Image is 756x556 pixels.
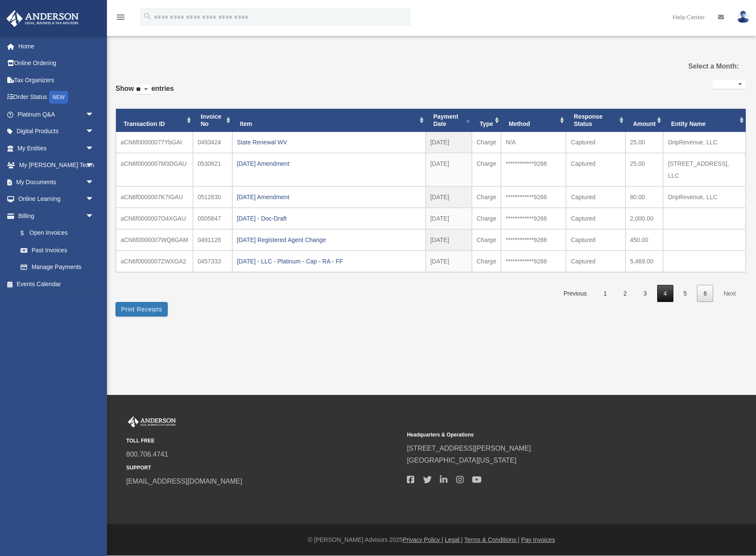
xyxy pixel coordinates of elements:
[86,106,103,123] span: arrow_drop_down
[193,208,232,229] td: 0505847
[237,191,421,203] div: [DATE] Amendment
[126,463,401,472] small: SUPPORT
[6,89,107,106] a: Order StatusNEW
[566,109,625,132] th: Response Status: activate to sort column ascending
[193,153,232,186] td: 0530621
[6,123,107,140] a: Digital Productsarrow_drop_down
[426,186,472,208] td: [DATE]
[626,109,664,132] th: Amount: activate to sort column ascending
[464,536,519,543] a: Terms & Conditions |
[126,451,168,458] a: 800.706.4741
[6,173,107,191] a: My Documentsarrow_drop_down
[6,140,107,157] a: My Entitiesarrow_drop_down
[403,536,443,543] a: Privacy Policy |
[86,191,103,208] span: arrow_drop_down
[86,173,103,191] span: arrow_drop_down
[134,85,151,95] select: Showentries
[116,229,193,251] td: aCN6f0000007WQ6GAM
[407,430,682,439] small: Headquarters & Operations
[472,208,501,229] td: Charge
[6,38,107,55] a: Home
[193,186,232,208] td: 0512830
[4,10,81,27] img: Anderson Advisors Platinum Portal
[426,208,472,229] td: [DATE]
[116,153,193,186] td: aCN6f0000007M3DGAU
[237,212,421,224] div: [DATE] - Doc-Draft
[126,436,401,445] small: TOLL FREE
[426,229,472,251] td: [DATE]
[626,229,664,251] td: 450.00
[6,275,107,293] a: Events Calendar
[426,132,472,153] td: [DATE]
[663,153,746,186] td: [STREET_ADDRESS], LLC
[116,302,168,317] button: Print Receipts
[116,132,193,153] td: aCN6f00000077YbGAI
[472,251,501,272] td: Charge
[566,153,625,186] td: Captured
[6,55,107,72] a: Online Ordering
[193,251,232,272] td: 0457333
[663,186,746,208] td: DripRevenue, LLC
[237,234,421,246] div: [DATE] Registered Agent Change
[717,285,742,302] a: Next
[566,251,625,272] td: Captured
[445,536,463,543] a: Legal |
[737,11,750,23] img: User Pic
[472,186,501,208] td: Charge
[617,285,633,302] a: 2
[566,132,625,153] td: Captured
[501,109,566,132] th: Method: activate to sort column ascending
[626,132,664,153] td: 25.00
[116,109,193,132] th: Transaction ID: activate to sort column ascending
[626,186,664,208] td: 80.00
[521,536,555,543] a: Pay Invoices
[472,109,501,132] th: Type: activate to sort column ascending
[116,12,126,22] i: menu
[407,445,531,452] a: [STREET_ADDRESS][PERSON_NAME]
[237,136,421,148] div: State Renewal WV
[12,259,107,276] a: Manage Payments
[426,251,472,272] td: [DATE]
[25,228,30,239] span: $
[501,132,566,153] td: N/A
[626,153,664,186] td: 25.00
[6,207,107,224] a: Billingarrow_drop_down
[663,109,746,132] th: Entity Name: activate to sort column ascending
[677,285,694,302] a: 5
[107,535,756,545] div: © [PERSON_NAME] Advisors 2025
[566,186,625,208] td: Captured
[663,132,746,153] td: DripRevenue, LLC
[86,157,103,174] span: arrow_drop_down
[237,255,421,267] div: [DATE] - LLC - Platinum - Cap - RA - FF
[472,132,501,153] td: Charge
[116,251,193,272] td: aCN6f0000007ZWXGA2
[566,208,625,229] td: Captured
[6,72,107,89] a: Tax Organizers
[407,457,516,464] a: [GEOGRAPHIC_DATA][US_STATE]
[193,132,232,153] td: 0493424
[472,229,501,251] td: Charge
[126,478,242,485] a: [EMAIL_ADDRESS][DOMAIN_NAME]
[566,229,625,251] td: Captured
[232,109,426,132] th: Item: activate to sort column ascending
[86,140,103,157] span: arrow_drop_down
[626,208,664,229] td: 2,000.00
[626,251,664,272] td: 5,469.00
[116,186,193,208] td: aCN6f0000007K7IGAU
[126,416,178,427] img: Anderson Advisors Platinum Portal
[426,109,472,132] th: Payment Date: activate to sort column ascending
[6,106,107,123] a: Platinum Q&Aarrow_drop_down
[647,60,739,72] label: Select a Month:
[193,229,232,251] td: 0491128
[86,123,103,140] span: arrow_drop_down
[116,83,174,103] label: Show entries
[557,285,593,302] a: Previous
[657,285,673,302] a: 4
[426,153,472,186] td: [DATE]
[697,285,713,302] a: 6
[6,191,107,208] a: Online Learningarrow_drop_down
[116,15,126,22] a: menu
[472,153,501,186] td: Charge
[86,207,103,225] span: arrow_drop_down
[597,285,613,302] a: 1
